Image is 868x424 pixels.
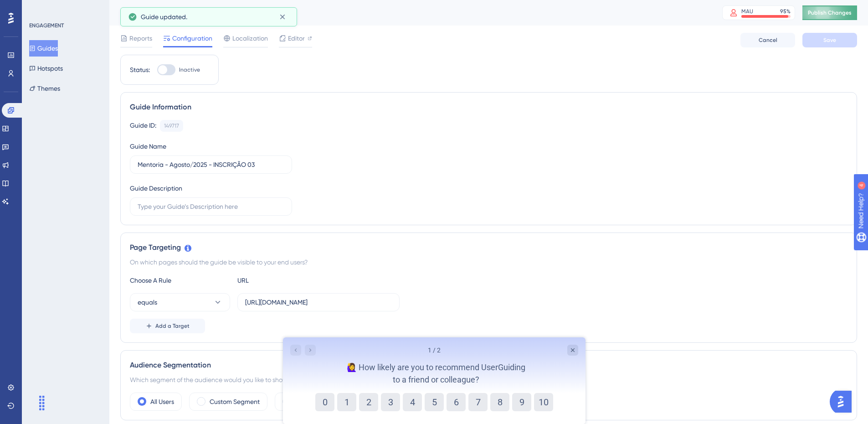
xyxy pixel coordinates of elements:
[210,396,260,407] label: Custom Segment
[780,8,791,15] div: 95 %
[155,322,190,330] span: Add a Target
[232,33,268,44] span: Localization
[759,36,777,44] span: Cancel
[802,33,857,47] button: Save
[130,242,847,253] div: Page Targeting
[138,297,157,308] span: equals
[802,5,857,20] button: Publish Changes
[740,33,795,47] button: Cancel
[21,2,57,13] span: Need Help?
[808,9,852,16] span: Publish Changes
[288,33,305,44] span: Editor
[130,374,847,385] div: Which segment of the audience would you like to show this guide to?
[130,319,205,333] button: Add a Target
[130,275,230,286] div: Choose A Rule
[283,337,586,424] iframe: UserGuiding Survey
[130,141,166,152] div: Guide Name
[741,8,753,15] div: MAU
[179,66,200,73] span: Inactive
[823,36,836,44] span: Save
[129,33,152,44] span: Reports
[130,183,182,194] div: Guide Description
[138,160,284,170] input: Type your Guide’s Name here
[237,275,338,286] div: URL
[130,293,230,311] button: equals
[29,60,63,77] button: Hotspots
[830,388,857,415] iframe: UserGuiding AI Assistant Launcher
[141,11,187,22] span: Guide updated.
[130,360,847,371] div: Audience Segmentation
[130,120,156,132] div: Guide ID:
[63,5,66,12] div: 4
[164,122,179,129] div: 149717
[29,40,58,57] button: Guides
[172,33,212,44] span: Configuration
[130,64,150,75] div: Status:
[120,6,699,19] div: Mentoria - Agosto/2025 - INSCRIÇÃO 03
[29,80,60,97] button: Themes
[150,396,174,407] label: All Users
[29,22,64,29] div: ENGAGEMENT
[130,257,847,268] div: On which pages should the guide be visible to your end users?
[35,389,49,417] div: Arrastar
[138,202,284,212] input: Type your Guide’s Description here
[130,102,847,113] div: Guide Information
[245,297,392,307] input: yourwebsite.com/path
